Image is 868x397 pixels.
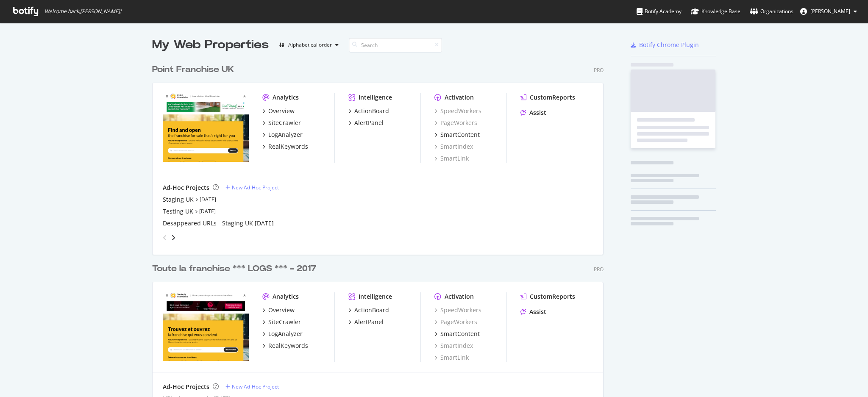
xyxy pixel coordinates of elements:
a: Staging UK [163,195,194,204]
div: SiteCrawler [268,119,301,127]
a: AlertPanel [348,318,384,326]
a: SmartLink [434,353,469,362]
div: Organizations [750,7,793,16]
a: Assist [520,308,546,316]
input: Search [349,38,442,53]
div: CustomReports [530,93,575,102]
div: ActionBoard [354,306,389,314]
div: Activation [445,292,474,301]
div: RealKeywords [268,341,308,350]
a: CustomReports [520,292,575,301]
img: toute-la-franchise.com [163,292,249,361]
a: SiteCrawler [262,119,301,127]
div: SmartContent [440,330,480,338]
div: angle-right [170,233,176,242]
a: SmartIndex [434,341,473,350]
div: My Web Properties [152,36,269,53]
img: pointfranchise.co.uk [163,93,249,162]
a: Overview [262,107,295,115]
a: SmartContent [434,130,480,139]
a: PageWorkers [434,318,477,326]
button: Alphabetical order [275,38,342,52]
div: Point Franchise UK [152,64,234,76]
a: ActionBoard [348,107,389,115]
div: Overview [268,306,295,314]
a: SiteCrawler [262,318,301,326]
div: Knowledge Base [691,7,740,16]
div: Toute la franchise *** LOGS *** - 2017 [152,263,316,275]
div: LogAnalyzer [268,330,303,338]
div: Ad-Hoc Projects [163,183,209,192]
div: Pro [594,266,604,273]
div: CustomReports [530,292,575,301]
div: ActionBoard [354,107,389,115]
a: New Ad-Hoc Project [225,383,279,390]
a: SmartLink [434,154,469,163]
div: AlertPanel [354,318,384,326]
a: Assist [520,108,546,117]
a: Point Franchise UK [152,64,237,76]
a: Testing UK [163,207,193,216]
div: Overview [268,107,295,115]
a: PageWorkers [434,119,477,127]
button: [PERSON_NAME] [793,5,864,18]
a: Desappeared URLs - Staging UK [DATE] [163,219,274,228]
div: Assist [529,108,546,117]
a: Toute la franchise *** LOGS *** - 2017 [152,263,320,275]
div: LogAnalyzer [268,130,303,139]
div: Assist [529,308,546,316]
div: New Ad-Hoc Project [232,184,279,191]
span: Gwendoline Barreau [810,8,850,15]
a: SmartContent [434,330,480,338]
a: SpeedWorkers [434,107,481,115]
div: Ad-Hoc Projects [163,383,209,391]
a: Overview [262,306,295,314]
a: SpeedWorkers [434,306,481,314]
a: Botify Chrome Plugin [631,41,699,49]
a: LogAnalyzer [262,330,303,338]
div: AlertPanel [354,119,384,127]
a: RealKeywords [262,142,308,151]
div: angle-left [159,231,170,244]
a: RealKeywords [262,341,308,350]
a: AlertPanel [348,119,384,127]
a: SmartIndex [434,142,473,151]
div: Botify Academy [637,7,682,16]
div: Intelligence [359,93,392,102]
a: ActionBoard [348,306,389,314]
div: SmartContent [440,130,480,139]
a: [DATE] [200,196,216,203]
div: Activation [445,93,474,102]
div: Intelligence [359,292,392,301]
div: Botify Chrome Plugin [639,41,699,49]
div: Analytics [273,292,299,301]
div: SiteCrawler [268,318,301,326]
div: Analytics [273,93,299,102]
a: LogAnalyzer [262,130,303,139]
a: CustomReports [520,93,575,102]
div: New Ad-Hoc Project [232,383,279,390]
span: Welcome back, [PERSON_NAME] ! [45,8,121,15]
a: [DATE] [199,208,216,215]
a: New Ad-Hoc Project [225,184,279,191]
div: Pro [594,67,604,74]
div: Alphabetical order [288,42,332,47]
div: RealKeywords [268,142,308,151]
